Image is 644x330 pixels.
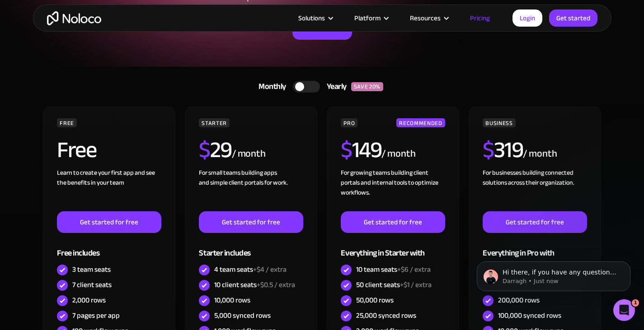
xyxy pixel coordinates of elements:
[72,295,106,305] div: 2,000 rows
[214,311,271,321] div: 5,000 synced rows
[351,82,383,91] div: SAVE 20%
[253,263,287,276] span: +$4 / extra
[47,11,101,25] a: home
[410,12,441,24] div: Resources
[57,168,161,211] div: Learn to create your first app and see the benefits in your team ‍
[381,147,415,161] div: / month
[341,233,445,262] div: Everything in Starter with
[341,211,445,233] a: Get started for free
[72,311,120,321] div: 7 pages per app
[199,139,232,161] h2: 29
[287,12,343,24] div: Solutions
[400,278,432,292] span: +$1 / extra
[399,12,459,24] div: Resources
[356,265,431,274] div: 10 team seats
[214,265,287,274] div: 4 team seats
[459,12,501,24] a: Pricing
[199,233,303,262] div: Starter includes
[356,280,432,290] div: 50 client seats
[463,242,644,306] iframe: Intercom notifications message
[523,147,557,161] div: / month
[341,139,381,161] h2: 149
[356,295,394,305] div: 50,000 rows
[214,280,295,290] div: 10 client seats
[483,129,494,171] span: $
[512,9,542,27] a: Login
[397,263,431,276] span: +$6 / extra
[341,168,445,211] div: For growing teams building client portals and internal tools to optimize workflows.
[57,139,96,161] h2: Free
[57,118,77,127] div: FREE
[549,9,597,27] a: Get started
[632,299,639,307] span: 1
[341,129,352,171] span: $
[247,80,293,93] div: Monthly
[214,295,250,305] div: 10,000 rows
[343,12,399,24] div: Platform
[483,118,515,127] div: BUSINESS
[483,168,587,211] div: For businesses building connected solutions across their organization. ‍
[199,118,229,127] div: STARTER
[72,265,111,274] div: 3 team seats
[232,147,266,161] div: / month
[57,233,161,262] div: Free includes
[483,139,523,161] h2: 319
[257,278,295,292] span: +$0.5 / extra
[613,299,635,321] iframe: Intercom live chat
[356,311,416,321] div: 25,000 synced rows
[199,168,303,211] div: For small teams building apps and simple client portals for work. ‍
[483,211,587,233] a: Get started for free
[199,211,303,233] a: Get started for free
[396,118,445,127] div: RECOMMENDED
[57,211,161,233] a: Get started for free
[320,80,351,93] div: Yearly
[354,12,381,24] div: Platform
[199,129,210,171] span: $
[483,233,587,262] div: Everything in Pro with
[72,280,112,290] div: 7 client seats
[498,311,561,321] div: 100,000 synced rows
[298,12,325,24] div: Solutions
[341,118,357,127] div: PRO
